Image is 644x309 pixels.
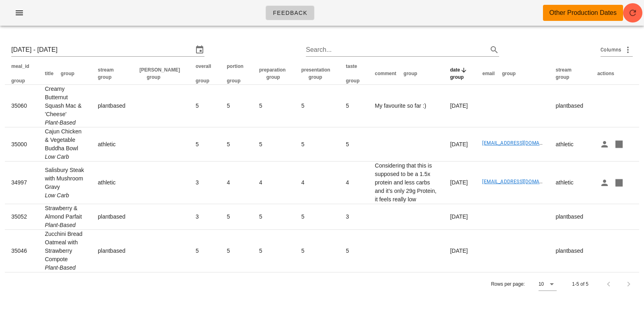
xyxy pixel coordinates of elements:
td: 5 [189,230,221,272]
div: Rows per page: [491,272,557,296]
td: 5 [253,204,295,230]
th: title: Not sorted. Activate to sort ascending. [39,63,92,85]
span: group [555,74,569,80]
th: date: Sorted descending. Activate to remove sorting. [444,63,476,85]
div: 10Rows per page: [539,278,557,291]
td: plantbased [91,230,133,272]
i: Plant-Based [45,264,76,271]
th: email: Not sorted. Activate to sort ascending. [476,63,549,85]
th: stream: Not sorted. Activate to sort ascending. [549,63,591,85]
span: preparation [259,67,286,73]
td: 3 [189,204,221,230]
td: 4 [221,162,253,204]
span: group [98,74,111,80]
td: 5 [295,127,339,162]
td: athletic [91,127,133,162]
td: plantbased [549,204,591,230]
th: portion: Not sorted. Activate to sort ascending. [221,63,253,85]
a: [EMAIL_ADDRESS][DOMAIN_NAME] [482,140,562,146]
a: [EMAIL_ADDRESS][DOMAIN_NAME] [482,179,562,184]
span: date [450,67,460,73]
span: comment [375,71,396,76]
td: Zucchini Bread Oatmeal with Strawberry Compote [39,230,92,272]
i: Low Carb [45,192,69,198]
span: email [482,71,495,76]
th: taste: Not sorted. Activate to sort ascending. [339,63,368,85]
td: [DATE] [444,204,476,230]
span: group [450,74,464,80]
div: Other Production Dates [549,8,617,18]
span: portion [227,63,244,69]
td: plantbased [549,85,591,127]
td: 5 [253,127,295,162]
th: presentation: Not sorted. Activate to sort ascending. [295,63,339,85]
a: Feedback [266,6,314,20]
i: Plant-Based [45,119,76,126]
i: Low Carb [45,153,69,160]
td: 4 [253,162,295,204]
td: Cajun Chicken & Vegetable Buddha Bowl [39,127,92,162]
span: taste [346,63,357,69]
th: actions [591,63,639,85]
td: 5 [221,85,253,127]
th: preparation: Not sorted. Activate to sort ascending. [253,63,295,85]
i: Plant-Based [45,222,76,228]
td: 5 [221,127,253,162]
div: 1-5 of 5 [572,280,588,288]
td: 5 [189,127,221,162]
td: Creamy Butternut Squash Mac & 'Cheese' [39,85,92,127]
th: overall: Not sorted. Activate to sort ascending. [189,63,221,85]
td: 34997 [5,162,39,204]
td: 4 [295,162,339,204]
span: group [266,74,280,80]
td: [DATE] [444,127,476,162]
span: meal_id [11,63,29,69]
td: Strawberry & Almond Parfait [39,204,92,230]
span: [PERSON_NAME] [140,67,180,73]
td: 5 [221,230,253,272]
td: plantbased [91,85,133,127]
td: 5 [339,85,368,127]
div: 10 [539,280,544,288]
td: 35000 [5,127,39,162]
th: meal_id: Not sorted. Activate to sort ascending. [5,63,39,85]
td: plantbased [91,204,133,230]
span: group [11,78,25,84]
span: actions [597,71,614,76]
td: athletic [91,162,133,204]
span: group [346,78,359,84]
td: [DATE] [444,162,476,204]
td: 3 [189,162,221,204]
td: 5 [295,85,339,127]
span: group [308,74,322,80]
td: [DATE] [444,230,476,272]
td: My favourite so far :) [368,85,444,127]
span: group [227,78,241,84]
td: 5 [339,127,368,162]
td: 35060 [5,85,39,127]
span: group [502,71,516,76]
td: [DATE] [444,85,476,127]
td: plantbased [549,230,591,272]
td: 4 [339,162,368,204]
span: group [61,71,74,76]
span: Columns [601,46,621,54]
td: athletic [549,162,591,204]
span: stream [98,67,114,73]
span: group [404,71,417,76]
span: stream [555,67,571,73]
td: 5 [339,230,368,272]
span: overall [196,63,211,69]
td: athletic [549,127,591,162]
td: 35046 [5,230,39,272]
td: Salisbury Steak with Mushroom Gravy [39,162,92,204]
span: title [45,71,54,76]
td: 5 [295,230,339,272]
td: 5 [253,230,295,272]
td: 5 [221,204,253,230]
td: 3 [339,204,368,230]
th: comment: Not sorted. Activate to sort ascending. [368,63,444,85]
span: group [196,78,209,84]
th: tod: Not sorted. Activate to sort ascending. [133,63,189,85]
td: Considering that this is supposed to be a 1.5x protein and less carbs and it’s only 29g Protein, ... [368,162,444,204]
